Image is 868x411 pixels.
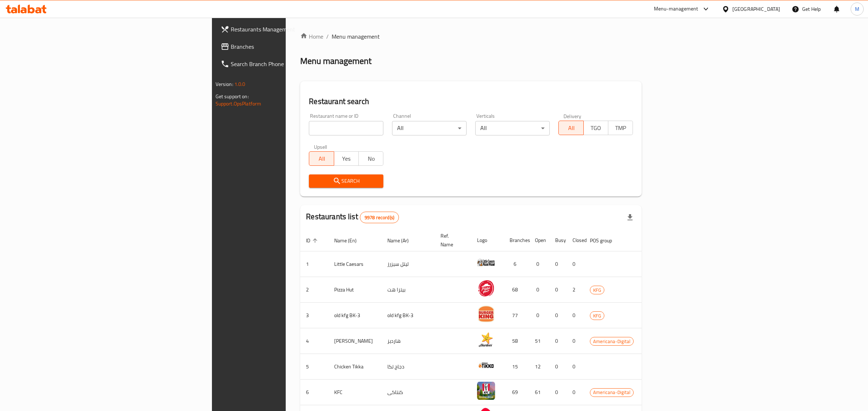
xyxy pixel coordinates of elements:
span: Get support on: [216,92,249,101]
span: ID [306,236,320,245]
span: Branches [231,42,351,51]
button: All [309,151,334,166]
td: كنتاكى [382,380,435,405]
button: All [558,121,583,135]
td: 0 [549,354,567,380]
th: Closed [567,229,584,251]
img: Little Caesars [477,254,495,272]
td: 0 [567,380,584,405]
td: 69 [504,380,529,405]
td: 0 [549,303,567,328]
td: بيتزا هت [382,277,435,303]
td: 15 [504,354,529,380]
span: KFG [590,312,604,320]
div: [GEOGRAPHIC_DATA] [732,5,780,13]
td: 0 [549,251,567,277]
td: 0 [567,354,584,380]
td: old kfg BK-3 [382,303,435,328]
td: 68 [504,277,529,303]
td: 0 [549,277,567,303]
span: Search [315,177,378,186]
button: No [358,151,383,166]
div: All [392,121,467,135]
nav: breadcrumb [300,32,642,41]
span: All [312,153,331,164]
span: 9978 record(s) [360,214,399,221]
img: KFC [477,382,495,400]
div: Menu-management [654,5,698,13]
a: Restaurants Management [215,21,357,38]
td: 51 [529,328,549,354]
span: Name (Ar) [387,236,418,245]
h2: Restaurant search [309,96,633,107]
th: Busy [549,229,567,251]
img: old kfg BK-3 [477,305,495,323]
td: 0 [567,251,584,277]
td: 2 [567,277,584,303]
img: Pizza Hut [477,279,495,297]
span: Version: [216,79,233,89]
td: 6 [504,251,529,277]
div: Export file [621,209,639,226]
span: Yes [337,153,356,164]
th: Logo [471,229,504,251]
a: Search Branch Phone [215,55,357,73]
span: KFG [590,286,604,294]
span: 1.0.0 [234,79,246,89]
input: Search for restaurant name or ID.. [309,121,383,135]
td: 0 [567,328,584,354]
div: Total records count [360,212,399,223]
span: TMP [611,123,630,133]
h2: Restaurants list [306,211,399,223]
span: Restaurants Management [231,25,351,34]
td: 0 [529,303,549,328]
div: All [475,121,550,135]
td: 12 [529,354,549,380]
button: TGO [583,121,608,135]
td: 61 [529,380,549,405]
button: TMP [608,121,633,135]
td: ليتل سيزرز [382,251,435,277]
a: Support.OpsPlatform [216,99,261,108]
span: Ref. Name [441,232,463,249]
td: 0 [529,277,549,303]
img: Chicken Tikka [477,356,495,374]
label: Upsell [314,144,327,149]
span: POS group [590,236,621,245]
th: Branches [504,229,529,251]
button: Search [309,174,383,188]
span: Search Branch Phone [231,60,351,68]
span: TGO [587,123,605,133]
td: 0 [549,328,567,354]
td: هارديز [382,328,435,354]
th: Open [529,229,549,251]
td: 0 [549,380,567,405]
span: Americana-Digital [590,388,633,397]
td: 77 [504,303,529,328]
td: 0 [567,303,584,328]
a: Branches [215,38,357,55]
span: Americana-Digital [590,337,633,346]
td: دجاج تكا [382,354,435,380]
span: All [562,123,580,133]
button: Yes [334,151,359,166]
span: Name (En) [334,236,366,245]
td: 58 [504,328,529,354]
span: M [855,5,859,13]
td: 0 [529,251,549,277]
span: No [362,153,380,164]
img: Hardee's [477,330,495,349]
label: Delivery [563,113,582,118]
